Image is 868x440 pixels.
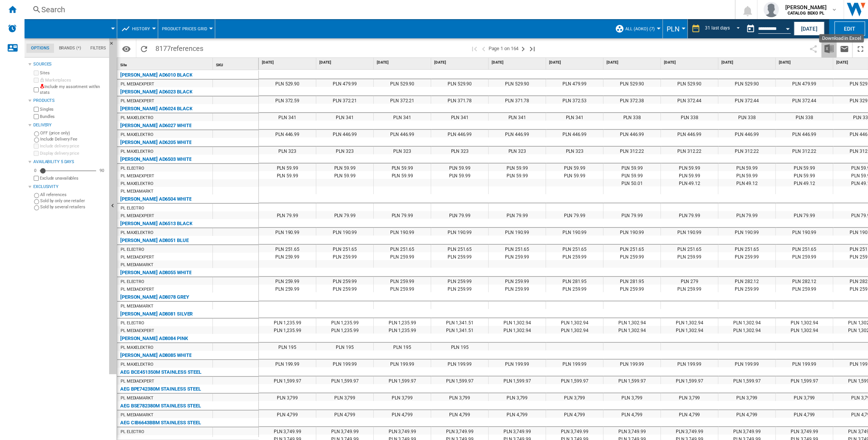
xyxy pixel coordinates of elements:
[259,211,316,219] div: PLN 79.99
[667,19,683,38] div: PLN
[605,58,660,67] div: [DATE]
[34,107,39,112] input: Singles
[718,113,775,121] div: PLN 338
[488,39,518,57] span: Page 1 on 164
[120,236,189,245] div: [PERSON_NAME] AD8051 BLUE
[120,195,191,204] div: [PERSON_NAME] AD6504 WHITE
[661,171,718,179] div: PLN 59.99
[259,318,316,326] div: PLN 1,235.99
[374,326,431,334] div: PLN 1,235.99
[316,113,373,121] div: PLN 341
[718,211,775,219] div: PLN 79.99
[40,136,106,142] label: Include Delivery Fee
[374,113,431,121] div: PLN 341
[776,164,833,171] div: PLN 59.99
[821,39,837,57] button: Download in Excel
[262,60,314,65] span: [DATE]
[374,171,431,179] div: PLN 59.99
[661,277,718,285] div: PLN 279
[259,164,316,171] div: PLN 59.99
[259,285,316,292] div: PLN 259.99
[259,79,316,87] div: PLN 529.90
[316,318,373,326] div: PLN 1,235.99
[120,268,191,277] div: [PERSON_NAME] AD8055 WHITE
[776,96,833,104] div: PLN 372.44
[374,252,431,260] div: PLN 259.99
[546,113,603,121] div: PLN 341
[109,38,118,52] button: Hide
[121,254,154,261] div: PL MEDIAEXPERT
[120,293,189,302] div: [PERSON_NAME] AD8078 GREY
[603,171,660,179] div: PLN 59.99
[546,318,603,326] div: PLN 1,302.94
[718,179,775,186] div: PLN 49.12
[776,277,833,285] div: PLN 282.12
[661,285,718,292] div: PLN 259.99
[776,211,833,219] div: PLN 79.99
[718,147,775,154] div: PLN 312.22
[776,228,833,236] div: PLN 190.99
[121,204,144,212] div: PL ELECTRO
[214,58,258,70] div: SKU Sort None
[834,21,865,36] button: Edit
[40,77,106,83] label: Marketplaces
[171,44,203,52] span: references
[776,318,833,326] div: PLN 1,302.94
[34,78,39,83] input: Marketplaces
[787,11,824,16] b: CATALOG BEKO PL
[603,277,660,285] div: PLN 281.95
[316,245,373,252] div: PLN 251.65
[704,23,743,35] md-select: REPORTS.WIZARD.STEPS.REPORT.STEPS.REPORT_OPTIONS.PERIOD: 31 last days
[470,39,479,57] button: First page
[776,147,833,154] div: PLN 312.22
[121,278,144,286] div: PL ELECTRO
[316,228,373,236] div: PLN 190.99
[546,130,603,137] div: PLN 446.99
[603,130,660,137] div: PLN 446.99
[40,84,44,88] img: mysite-not-bg-18x18.png
[603,96,660,104] div: PLN 372.38
[603,147,660,154] div: PLN 312.22
[603,113,660,121] div: PLN 338
[316,252,373,260] div: PLN 259.99
[121,212,154,220] div: PL MEDIAEXPERT
[489,277,546,285] div: PLN 259.99
[33,159,106,165] div: Availability 5 Days
[661,113,718,121] div: PLN 338
[54,44,86,53] md-tab-item: Brands (*)
[434,60,487,65] span: [DATE]
[718,277,775,285] div: PLN 282.12
[119,58,213,70] div: Site Sort None
[490,58,546,67] div: [DATE]
[121,229,154,237] div: PL MAXELEKTRO
[34,70,39,75] input: Sites
[431,96,488,104] div: PLN 371.78
[625,26,655,31] span: ALL (aoko) (7)
[316,326,373,334] div: PLN 1,235.99
[319,60,372,65] span: [DATE]
[316,96,373,104] div: PLN 372.21
[794,21,824,36] button: [DATE]
[121,246,144,254] div: PL ELECTRO
[374,318,431,326] div: PLN 1,235.99
[743,19,792,38] div: This report is based on a date in the past.
[603,164,660,171] div: PLN 59.99
[431,252,488,260] div: PLN 259.99
[121,131,154,139] div: PL MAXELEKTRO
[489,164,546,171] div: PLN 59.99
[316,130,373,137] div: PLN 446.99
[34,199,39,204] input: Sold by only one retailer
[546,285,603,292] div: PLN 259.99
[120,70,192,80] div: [PERSON_NAME] AD6010 BLACK
[603,79,660,87] div: PLN 529.90
[40,192,106,198] label: All references
[431,211,488,219] div: PLN 79.99
[121,165,144,172] div: PL ELECTRO
[34,176,39,181] input: Display delivery price
[316,147,373,154] div: PLN 323
[316,164,373,171] div: PLN 59.99
[661,147,718,154] div: PLN 312.22
[216,63,223,67] span: SKU
[603,211,660,219] div: PLN 79.99
[615,19,659,38] div: ALL (aoko) (7)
